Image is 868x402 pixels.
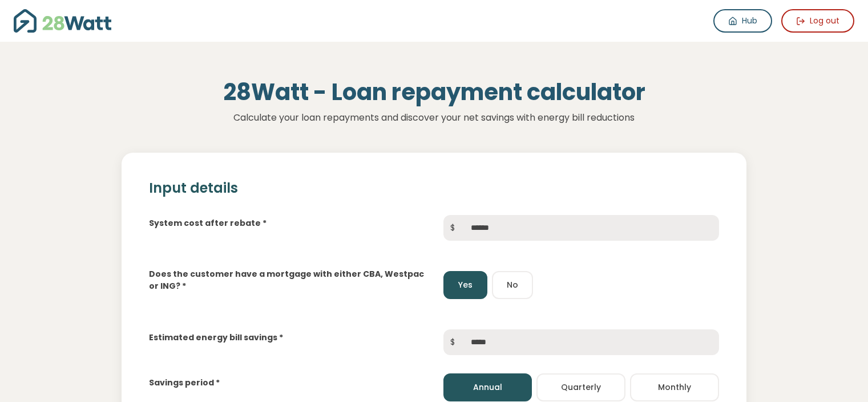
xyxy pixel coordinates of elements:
button: Quarterly [536,373,625,401]
label: System cost after rebate * [149,217,267,229]
label: Does the customer have a mortgage with either CBA, Westpac or ING? * [149,268,425,292]
span: $ [443,215,462,241]
button: Annual [443,373,532,401]
h1: 28Watt - Loan repayment calculator [58,78,811,106]
label: Estimated energy bill savings * [149,332,283,344]
button: Yes [443,271,487,299]
a: Hub [713,9,772,33]
p: Calculate your loan repayments and discover your net savings with energy bill reductions [58,110,811,125]
span: $ [443,329,462,355]
h2: Input details [149,180,719,197]
button: Monthly [630,373,719,401]
button: Log out [781,9,854,33]
button: No [492,271,533,299]
label: Savings period * [149,377,220,389]
img: 28Watt [14,9,111,33]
